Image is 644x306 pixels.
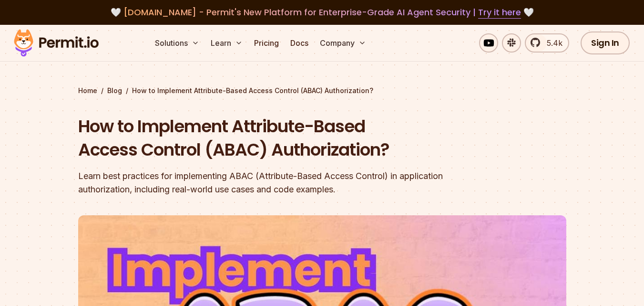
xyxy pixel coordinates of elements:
[151,33,203,53] button: Solutions
[581,32,630,54] a: Sign In
[207,33,246,53] button: Learn
[78,86,97,95] a: Home
[23,6,621,19] div: 🤍 🤍
[78,169,444,196] div: Learn best practices for implementing ABAC (Attribute-Based Access Control) in application author...
[478,6,521,19] a: Try it here
[107,86,122,95] a: Blog
[286,33,312,53] a: Docs
[10,27,103,59] img: Permit logo
[541,37,562,49] span: 5.4k
[250,33,283,53] a: Pricing
[316,33,370,53] button: Company
[78,115,444,162] h1: How to Implement Attribute-Based Access Control (ABAC) Authorization?
[123,6,521,18] span: [DOMAIN_NAME] - Permit's New Platform for Enterprise-Grade AI Agent Security |
[525,33,569,53] a: 5.4k
[78,86,566,95] div: / /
